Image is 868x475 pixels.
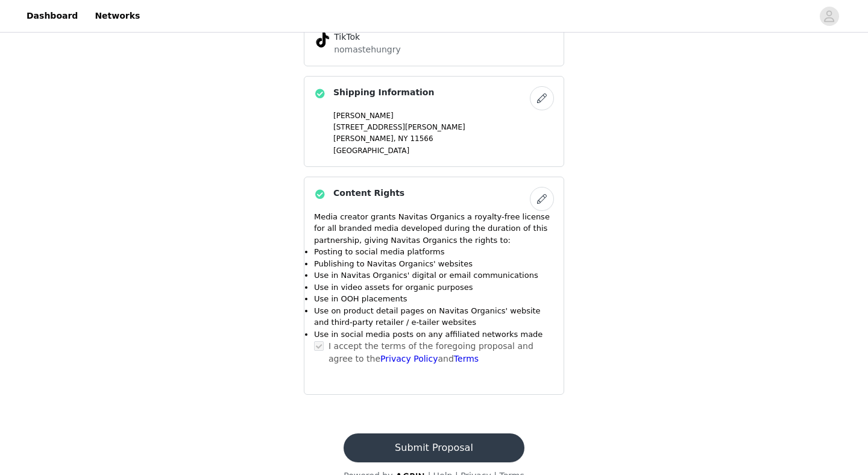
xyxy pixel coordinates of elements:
[333,86,434,99] h4: Shipping Information
[333,145,554,156] p: [GEOGRAPHIC_DATA]
[314,329,554,341] li: Use in social media posts on any affiliated networks made
[344,433,524,462] button: Submit Proposal
[454,354,479,363] a: Terms
[410,134,433,143] span: 11566
[304,76,564,167] div: Shipping Information
[87,2,147,30] a: Networks
[304,177,564,395] div: Content Rights
[314,269,554,282] li: Use in Navitas Organics' digital or email communications
[398,134,407,143] span: NY
[333,110,554,121] p: [PERSON_NAME]
[333,134,396,143] span: [PERSON_NAME],
[329,340,554,365] p: I accept the terms of the foregoing proposal and agree to the and
[334,43,534,56] p: nomastehungry
[314,305,554,329] li: Use on product detail pages on Navitas Organics' website and third-party retailer / e-tailer webs...
[314,211,554,247] p: Media creator grants Navitas Organics a royalty-free license for all branded media developed duri...
[333,187,404,200] h4: Content Rights
[380,354,438,363] a: Privacy Policy
[333,122,554,133] p: [STREET_ADDRESS][PERSON_NAME]
[19,2,85,30] a: Dashboard
[823,7,835,26] div: avatar
[334,31,534,43] h4: TikTok
[314,246,554,258] li: Posting to social media platforms
[314,293,554,305] li: Use in OOH placements
[314,282,554,294] li: Use in video assets for organic purposes
[314,258,554,270] li: Publishing to Navitas Organics' websites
